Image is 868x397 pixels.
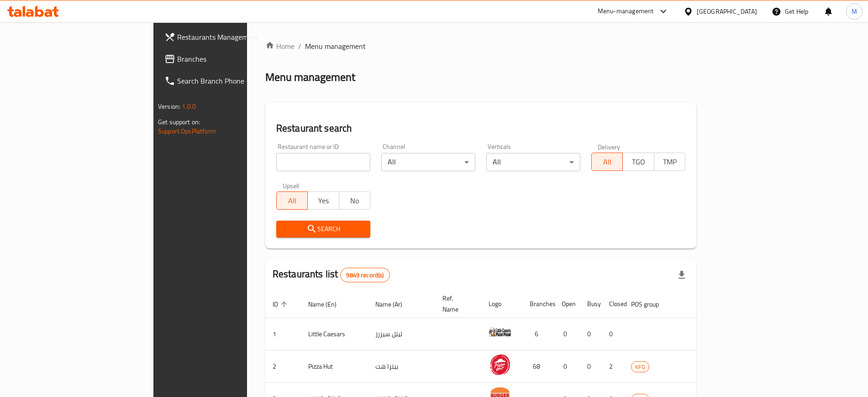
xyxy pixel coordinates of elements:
th: Closed [602,290,624,318]
input: Search for restaurant name or ID.. [276,153,370,171]
td: ليتل سيزرز [368,318,435,350]
nav: breadcrumb [265,41,696,52]
div: All [486,153,580,171]
th: Branches [522,290,554,318]
button: All [276,191,308,210]
td: Pizza Hut [301,350,368,383]
span: Name (En) [308,299,348,310]
span: Menu management [305,41,366,52]
th: Logo [481,290,522,318]
td: 2 [602,350,624,383]
span: Version: [158,101,180,112]
button: Search [276,221,370,238]
h2: Restaurant search [276,122,685,135]
th: Busy [580,290,602,318]
span: 9849 record(s) [341,271,389,280]
button: TMP [654,153,685,171]
span: Yes [311,194,335,207]
span: M [852,6,857,16]
a: Restaurants Management [157,26,298,48]
div: Total records count [340,268,389,282]
td: 0 [554,318,580,350]
span: Branches [177,53,291,64]
td: بيتزا هت [368,350,435,383]
span: POS group [631,299,671,310]
button: TGO [622,153,654,171]
td: Little Caesars [301,318,368,350]
td: 0 [602,318,624,350]
span: Search [284,223,363,235]
a: Support.OpsPlatform [158,125,216,137]
button: Yes [307,191,339,210]
span: No [343,194,367,207]
span: All [280,194,304,207]
img: Pizza Hut [489,353,511,376]
button: No [339,191,370,210]
span: TGO [626,155,650,169]
img: Little Caesars [489,321,511,344]
span: 1.0.0 [182,101,196,112]
th: Open [554,290,580,318]
h2: Menu management [265,70,355,85]
li: / [298,41,301,52]
label: Delivery [598,143,621,150]
h2: Restaurants list [273,267,390,282]
span: Name (Ar) [375,299,414,310]
span: Search Branch Phone [177,75,291,86]
span: KFG [631,362,649,372]
div: [GEOGRAPHIC_DATA] [697,6,757,16]
span: TMP [658,155,682,169]
td: 0 [554,350,580,383]
button: All [591,153,623,171]
td: 68 [522,350,554,383]
a: Search Branch Phone [157,70,298,92]
td: 0 [580,318,602,350]
label: Upsell [283,182,300,189]
span: Get support on: [158,116,200,128]
span: Ref. Name [442,293,470,315]
div: Menu-management [598,6,654,17]
span: ID [273,299,290,310]
div: All [381,153,475,171]
a: Branches [157,48,298,70]
td: 0 [580,350,602,383]
div: Export file [671,264,693,286]
span: Restaurants Management [177,32,291,42]
span: All [595,155,619,169]
td: 6 [522,318,554,350]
